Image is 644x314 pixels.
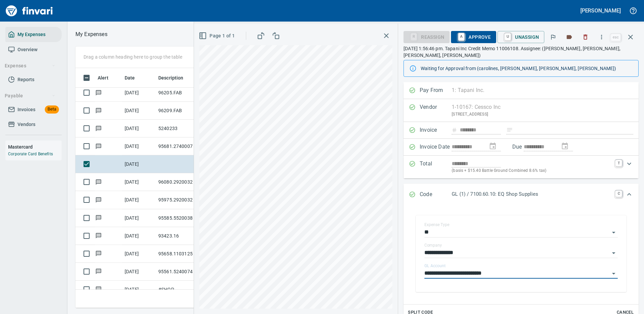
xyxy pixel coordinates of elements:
td: 95681.2740007 [156,137,216,155]
a: InvoicesBeta [5,102,62,117]
nav: breadcrumb [75,30,107,38]
label: GL Account [424,264,446,268]
span: Reports [18,75,34,84]
span: Date [125,74,135,82]
td: [DATE] [122,120,156,137]
a: U [505,33,511,40]
button: Page 1 of 1 [197,30,237,42]
span: Beta [45,105,59,113]
button: Open [609,248,618,258]
td: [DATE] [122,173,156,191]
div: Expand [404,156,639,178]
span: Has messages [95,251,102,255]
td: 95585.5520038 [156,209,216,227]
button: Payable [2,90,58,102]
p: (basis + $15.40 Battle Ground Combined 8.6% tax) [452,167,611,174]
td: 96209.FAB [156,102,216,120]
label: Expense Type [424,223,449,227]
span: Has messages [95,269,102,274]
span: Has messages [95,144,102,148]
span: Overview [18,45,37,54]
button: Labels [562,30,577,44]
td: [DATE] [122,263,156,281]
button: Flag [546,30,560,44]
td: [DATE] [122,155,156,173]
td: 95658.1103125 [156,245,216,263]
td: [DATE] [122,245,156,263]
div: Reassign [404,34,450,39]
div: Expand [404,184,639,206]
span: Unassign [503,31,539,43]
span: Alert [98,74,117,82]
td: 96080.2920032 [156,173,216,191]
span: Has messages [95,126,102,130]
span: Has messages [95,287,102,291]
span: Approve [456,31,491,43]
a: C [615,190,622,197]
span: Has messages [95,180,102,184]
h5: [PERSON_NAME] [580,7,621,14]
a: A [458,33,464,40]
span: Invoices [18,105,35,114]
label: Company [424,243,442,247]
a: Overview [5,42,62,57]
a: Vendors [5,117,62,132]
td: [DATE] [122,102,156,120]
td: 5240233 [156,120,216,137]
span: Has messages [95,90,102,95]
button: Open [609,228,618,237]
a: T [615,160,622,166]
span: Payable [5,92,56,100]
span: Has messages [95,215,102,220]
td: [DATE] [122,84,156,102]
button: Open [609,269,618,278]
button: More [594,30,609,44]
span: Has messages [95,197,102,202]
button: Expenses [2,60,58,72]
td: 95561.5240074 [156,263,216,281]
span: Has messages [95,108,102,113]
td: [DATE] [122,281,156,299]
td: [DATE] [122,191,156,209]
div: Waiting for Approval from (carolines, [PERSON_NAME], [PERSON_NAME], [PERSON_NAME]) [421,62,633,74]
img: Finvari [4,3,55,19]
span: Close invoice [609,29,639,45]
button: UUnassign [497,31,544,43]
span: Description [158,74,184,82]
span: My Expenses [18,30,45,39]
p: Total [420,160,452,174]
td: 96205.FAB [156,84,216,102]
a: esc [611,34,621,41]
span: Vendors [18,120,35,129]
span: Page 1 of 1 [200,32,235,40]
p: [DATE] 1:56:46 pm. Tapani Inc Credit Memo 11006108. Assignee: ([PERSON_NAME], [PERSON_NAME], [PER... [404,45,639,59]
p: Code [420,190,452,199]
span: Description [158,74,192,82]
a: Reports [5,72,62,87]
h6: Mastercard [8,143,62,151]
span: Expenses [5,62,56,70]
button: [PERSON_NAME] [579,5,622,16]
button: Discard [578,30,593,44]
td: 93423.16 [156,227,216,245]
span: Has messages [95,233,102,238]
button: AApprove [451,31,496,43]
a: Corporate Card Benefits [8,152,53,156]
td: #SHOP [156,281,216,299]
p: My Expenses [75,30,107,38]
a: My Expenses [5,27,62,42]
td: [DATE] [122,209,156,227]
p: GL (1) / 7100.60.10: EQ Shop Supplies [452,190,611,198]
span: Date [125,74,144,82]
p: Drag a column heading here to group the table [84,54,182,60]
td: [DATE] [122,137,156,155]
td: 95975.2920032 [156,191,216,209]
td: [DATE] [122,227,156,245]
span: Alert [98,74,108,82]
